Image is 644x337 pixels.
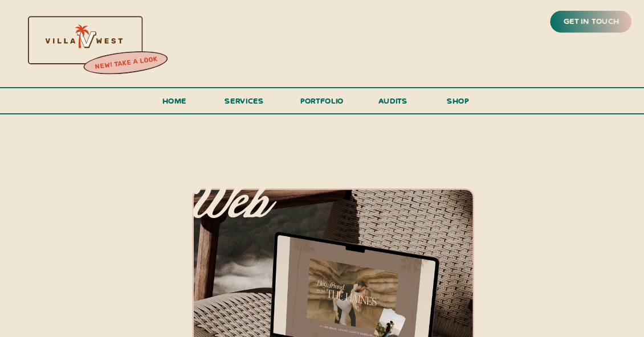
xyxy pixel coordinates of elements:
a: shop [432,94,483,113]
p: All-inclusive branding, web design & copy [15,137,271,288]
a: new! take a look [82,52,170,73]
a: get in touch [561,14,621,29]
a: portfolio [297,94,348,114]
a: audits [377,94,409,113]
span: services [225,96,263,106]
a: services [222,94,267,114]
a: Home [158,94,191,114]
